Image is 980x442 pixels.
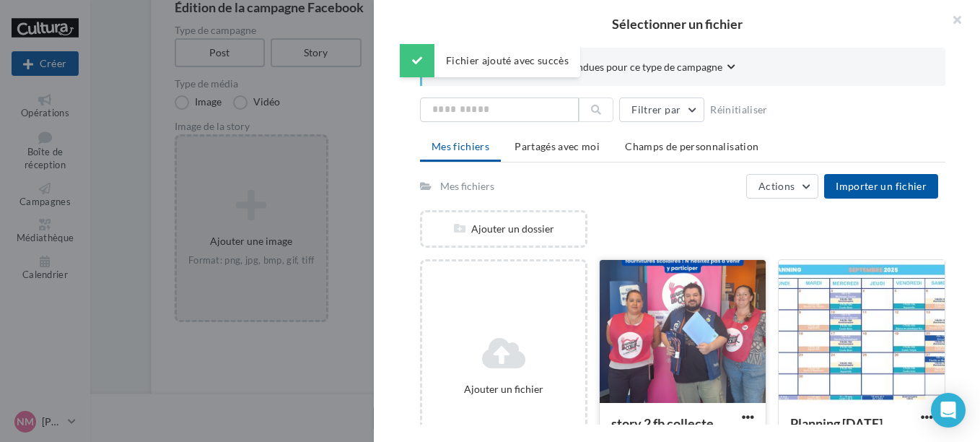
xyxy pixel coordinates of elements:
span: Importer un fichier [836,180,927,192]
button: Réinitialiser [704,101,774,118]
span: Consulter les contraintes attendues pour ce type de campagne [445,60,722,74]
span: Planning sept 25 [790,415,883,431]
button: Filtrer par [619,97,704,122]
span: Actions [758,180,795,192]
span: story 2 fb collecte [611,415,714,431]
div: Ajouter un dossier [422,222,585,236]
button: Actions [746,174,818,199]
div: Fichier ajouté avec succès [400,44,580,77]
span: Mes fichiers [432,140,489,152]
span: Partagés avec moi [515,140,600,152]
div: Open Intercom Messenger [931,393,966,428]
span: Champs de personnalisation [625,140,758,152]
button: Consulter les contraintes attendues pour ce type de campagne [445,59,735,77]
div: Mes fichiers [440,179,494,194]
div: Ajouter un fichier [428,382,579,396]
h2: Sélectionner un fichier [397,17,957,30]
button: Importer un fichier [824,174,938,199]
